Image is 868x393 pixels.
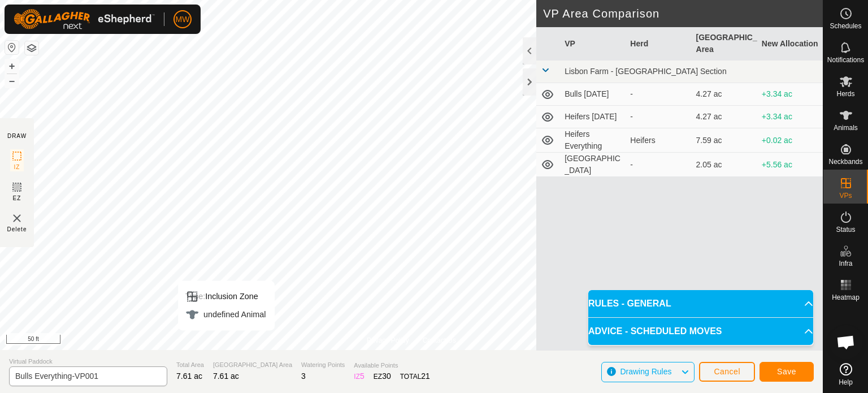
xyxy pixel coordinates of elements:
[360,372,364,381] span: 5
[565,67,727,76] span: Lisbon Farm - [GEOGRAPHIC_DATA] Section
[185,290,266,303] div: Inclusion Zone
[400,370,430,382] div: TOTAL
[560,27,626,61] th: VP
[692,27,757,61] th: [GEOGRAPHIC_DATA] Area
[14,163,20,171] span: IZ
[213,360,292,370] span: [GEOGRAPHIC_DATA] Area
[839,192,852,199] span: VPs
[692,106,757,128] td: 4.27 ac
[560,106,626,128] td: Heifers [DATE]
[185,308,266,321] div: undefined Animal
[757,153,823,177] td: +5.56 ac
[560,83,626,106] td: Bulls [DATE]
[714,367,740,376] span: Cancel
[176,372,202,381] span: 7.61 ac
[757,83,823,106] td: +3.34 ac
[757,27,823,61] th: New Allocation
[13,194,21,202] span: EZ
[630,159,687,171] div: -
[777,367,796,376] span: Save
[588,290,813,317] p-accordion-header: RULES - GENERAL
[829,325,863,359] div: Open chat
[692,83,757,106] td: 4.27 ac
[827,57,864,63] span: Notifications
[626,27,691,61] th: Herd
[588,325,722,338] span: ADVICE - SCHEDULED MOVES
[382,372,391,381] span: 30
[836,90,854,97] span: Herds
[839,260,852,267] span: Infra
[9,357,167,366] span: Virtual Paddock
[7,225,27,234] span: Delete
[839,379,853,386] span: Help
[630,135,687,146] div: Heifers
[836,226,855,233] span: Status
[301,360,345,370] span: Watering Points
[367,335,409,346] a: Privacy Policy
[301,372,306,381] span: 3
[354,370,364,382] div: IZ
[374,370,391,382] div: EZ
[588,318,813,345] p-accordion-header: ADVICE - SCHEDULED MOVES
[834,124,858,131] span: Animals
[630,88,687,100] div: -
[176,360,204,370] span: Total Area
[176,14,190,25] span: MW
[423,335,456,346] a: Contact Us
[830,23,861,29] span: Schedules
[5,41,19,54] button: Reset Map
[560,128,626,153] td: Heifers Everything
[630,111,687,123] div: -
[25,41,38,55] button: Map Layers
[823,359,868,390] a: Help
[757,128,823,153] td: +0.02 ac
[543,7,823,20] h2: VP Area Comparison
[10,211,24,225] img: VP
[692,128,757,153] td: 7.59 ac
[620,367,671,376] span: Drawing Rules
[5,59,19,73] button: +
[560,153,626,177] td: [GEOGRAPHIC_DATA]
[757,106,823,128] td: +3.34 ac
[588,297,671,310] span: RULES - GENERAL
[354,361,430,370] span: Available Points
[421,372,430,381] span: 21
[832,294,860,301] span: Heatmap
[692,153,757,177] td: 2.05 ac
[828,158,862,165] span: Neckbands
[759,362,814,382] button: Save
[699,362,755,382] button: Cancel
[213,372,239,381] span: 7.61 ac
[5,74,19,88] button: –
[14,9,155,29] img: Gallagher Logo
[7,132,27,140] div: DRAW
